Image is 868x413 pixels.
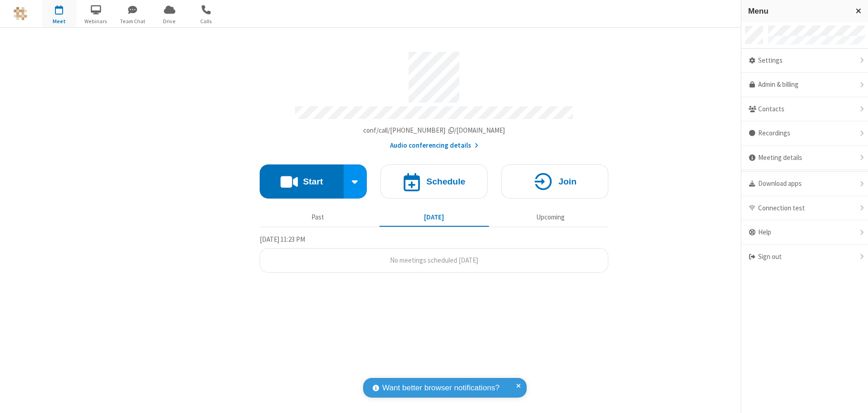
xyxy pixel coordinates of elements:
div: Start conference options [344,164,367,199]
h4: Schedule [426,177,465,186]
section: Account details [260,45,608,151]
div: Settings [741,49,868,73]
h4: Join [558,177,577,186]
span: No meetings scheduled [DATE] [390,256,478,264]
div: Meeting details [741,146,868,170]
button: Past [263,209,373,226]
h4: Start [303,177,323,186]
button: Start [260,164,344,199]
span: Meet [42,17,76,25]
a: Admin & billing [741,73,868,97]
span: Calls [189,17,223,25]
button: Upcoming [496,209,605,226]
div: Contacts [741,97,868,122]
section: Today's Meetings [260,234,608,273]
div: Help [741,220,868,245]
button: [DATE] [380,209,489,226]
button: Schedule [380,164,488,199]
h3: Menu [748,7,848,15]
button: Copy my meeting room linkCopy my meeting room link [363,125,505,136]
img: QA Selenium DO NOT DELETE OR CHANGE [14,7,27,20]
span: Want better browser notifications? [382,382,499,394]
span: Webinars [79,17,113,25]
span: [DATE] 11:23 PM [260,235,305,244]
button: Join [501,164,608,199]
span: Drive [153,17,187,25]
span: Team Chat [116,17,150,25]
div: Download apps [741,172,868,196]
div: Recordings [741,121,868,146]
span: Copy my meeting room link [363,126,505,134]
div: Connection test [741,196,868,221]
div: Sign out [741,245,868,269]
button: Audio conferencing details [390,140,478,151]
